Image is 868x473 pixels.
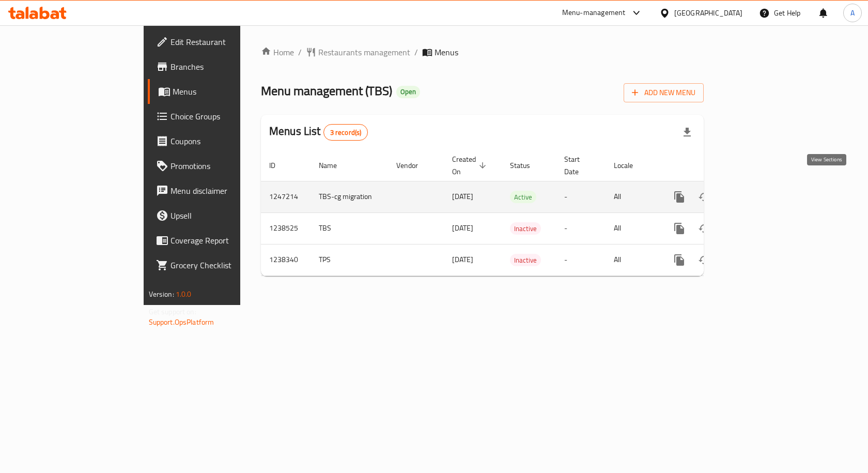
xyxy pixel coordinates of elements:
[396,87,420,96] span: Open
[149,315,214,329] a: Support.OpsPlatform
[659,150,774,181] th: Actions
[311,212,388,244] td: TBS
[510,191,536,203] span: Active
[171,36,281,48] span: Edit Restaurant
[562,7,626,19] div: Menu-management
[396,159,431,172] span: Vendor
[606,212,659,244] td: All
[435,46,458,58] span: Menus
[614,159,646,172] span: Locale
[148,54,289,79] a: Branches
[606,244,659,276] td: All
[510,159,544,172] span: Status
[261,46,704,58] nav: breadcrumb
[261,150,774,276] table: enhanced table
[674,7,742,19] div: [GEOGRAPHIC_DATA]
[269,159,289,172] span: ID
[148,203,289,228] a: Upsell
[556,212,606,244] td: -
[171,60,281,73] span: Branches
[452,190,473,203] span: [DATE]
[692,248,717,272] button: Change Status
[148,79,289,104] a: Menus
[414,46,418,58] li: /
[298,46,302,58] li: /
[510,223,541,235] span: Inactive
[171,135,281,147] span: Coupons
[323,124,368,141] div: Total records count
[149,287,174,301] span: Version:
[556,244,606,276] td: -
[148,228,289,253] a: Coverage Report
[452,253,473,266] span: [DATE]
[148,104,289,129] a: Choice Groups
[667,248,692,272] button: more
[850,7,855,19] span: A
[148,253,289,278] a: Grocery Checklist
[311,181,388,212] td: TBS-cg migration
[675,120,700,145] div: Export file
[173,85,281,98] span: Menus
[306,46,410,58] a: Restaurants management
[318,46,410,58] span: Restaurants management
[171,110,281,123] span: Choice Groups
[311,244,388,276] td: TPS
[261,79,392,102] span: Menu management ( TBS )
[510,254,541,266] span: Inactive
[564,153,593,178] span: Start Date
[692,185,717,209] button: Change Status
[171,234,281,247] span: Coverage Report
[452,221,473,235] span: [DATE]
[692,216,717,241] button: Change Status
[319,159,350,172] span: Name
[171,185,281,197] span: Menu disclaimer
[269,124,368,141] h2: Menus List
[624,83,704,102] button: Add New Menu
[148,178,289,203] a: Menu disclaimer
[606,181,659,212] td: All
[148,129,289,154] a: Coupons
[667,185,692,209] button: more
[171,209,281,222] span: Upsell
[632,86,695,99] span: Add New Menu
[452,153,489,178] span: Created On
[176,287,192,301] span: 1.0.0
[667,216,692,241] button: more
[396,86,420,98] div: Open
[510,191,536,203] div: Active
[149,305,196,318] span: Get support on:
[556,181,606,212] td: -
[148,29,289,54] a: Edit Restaurant
[171,160,281,172] span: Promotions
[148,154,289,178] a: Promotions
[324,128,368,138] span: 3 record(s)
[171,259,281,271] span: Grocery Checklist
